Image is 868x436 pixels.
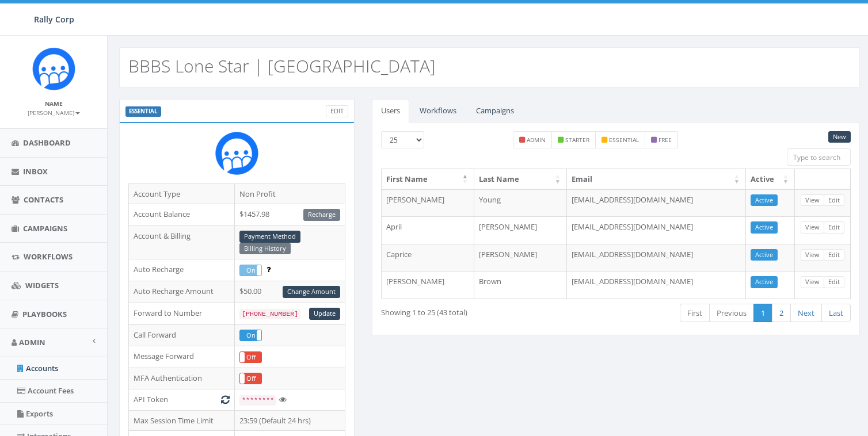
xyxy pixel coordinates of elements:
[283,286,340,298] a: Change Amount
[567,216,746,244] td: [EMAIL_ADDRESS][DOMAIN_NAME]
[474,271,567,299] td: Brown
[125,106,161,117] label: ESSENTIAL
[801,249,824,261] a: View
[129,183,235,204] td: Account Type
[567,189,746,217] td: [EMAIL_ADDRESS][DOMAIN_NAME]
[381,303,567,318] div: Showing 1 to 25 (43 total)
[129,281,235,303] td: Auto Recharge Amount
[215,132,258,175] img: Rally_Corp_Icon.png
[821,304,851,323] a: Last
[23,137,71,148] span: Dashboard
[680,304,710,323] a: First
[787,148,851,166] input: Type to search
[467,99,523,123] a: Campaigns
[239,351,262,363] div: OnOff
[565,136,589,144] small: starter
[709,304,754,323] a: Previous
[240,352,261,362] label: Off
[326,105,348,117] a: Edit
[567,244,746,271] td: [EMAIL_ADDRESS][DOMAIN_NAME]
[22,309,67,319] span: Playbooks
[382,244,474,271] td: Caprice
[410,99,466,123] a: Workflows
[240,373,261,384] label: Off
[23,223,67,234] span: Campaigns
[19,337,45,347] span: Admin
[129,303,235,324] td: Forward to Number
[129,204,235,226] td: Account Balance
[772,304,791,323] a: 2
[221,396,230,403] i: Generate New Token
[128,56,436,75] h2: BBBS Lone Star | [GEOGRAPHIC_DATA]
[801,276,824,288] a: View
[240,330,261,341] label: On
[801,221,824,234] a: View
[235,410,345,431] td: 23:59 (Default 24 hrs)
[824,249,844,261] a: Edit
[28,107,80,117] a: [PERSON_NAME]
[567,271,746,299] td: [EMAIL_ADDRESS][DOMAIN_NAME]
[34,14,74,25] span: Rally Corp
[240,265,261,276] label: On
[824,194,844,206] a: Edit
[751,194,778,206] a: Active
[32,47,75,90] img: Icon_1.png
[527,136,546,144] small: admin
[129,324,235,346] td: Call Forward
[474,169,567,189] th: Last Name: activate to sort column ascending
[235,281,345,303] td: $50.00
[474,244,567,271] td: [PERSON_NAME]
[239,373,262,384] div: OnOff
[382,169,474,189] th: First Name: activate to sort column descending
[567,169,746,189] th: Email: activate to sort column ascending
[474,216,567,244] td: [PERSON_NAME]
[753,304,772,323] a: 1
[129,410,235,431] td: Max Session Time Limit
[267,264,271,274] span: Enable to prevent campaign failure.
[801,194,824,206] a: View
[129,389,235,411] td: API Token
[25,280,59,290] span: Widgets
[372,99,409,123] a: Users
[824,276,844,288] a: Edit
[658,136,672,144] small: free
[129,368,235,389] td: MFA Authentication
[28,109,80,117] small: [PERSON_NAME]
[45,100,63,108] small: Name
[235,183,345,204] td: Non Profit
[828,131,851,143] a: New
[23,166,48,177] span: Inbox
[129,225,235,259] td: Account & Billing
[24,194,63,205] span: Contacts
[235,204,345,226] td: $1457.98
[309,308,340,320] a: Update
[790,304,822,323] a: Next
[382,271,474,299] td: [PERSON_NAME]
[751,221,778,234] a: Active
[239,265,262,276] div: OnOff
[382,189,474,217] td: [PERSON_NAME]
[751,249,778,261] a: Active
[824,221,844,234] a: Edit
[239,330,262,341] div: OnOff
[129,259,235,281] td: Auto Recharge
[609,136,639,144] small: essential
[746,169,795,189] th: Active: activate to sort column ascending
[239,231,300,243] a: Payment Method
[129,346,235,368] td: Message Forward
[474,189,567,217] td: Young
[382,216,474,244] td: April
[24,251,73,262] span: Workflows
[751,276,778,288] a: Active
[239,309,300,319] code: [PHONE_NUMBER]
